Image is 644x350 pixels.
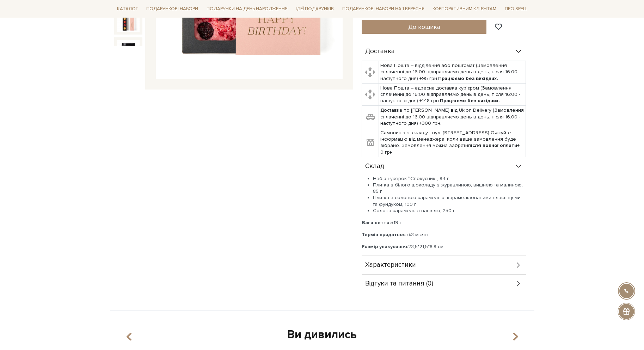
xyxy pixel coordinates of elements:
b: після повної оплати [468,142,517,148]
a: Подарункові набори [143,4,201,14]
img: Подарунок Ягідний тост [117,9,140,31]
b: Термін придатності: [362,232,411,238]
button: До кошика [362,20,487,34]
td: Нова Пошта – відділення або поштомат (Замовлення сплаченні до 16:00 відправляємо день в день, піс... [379,61,526,84]
img: Подарунок Ягідний тост [117,40,140,63]
td: Самовивіз зі складу - вул. [STREET_ADDRESS] Очікуйте інформацію від менеджера, коли ваше замовлен... [379,128,526,157]
a: Каталог [114,4,141,14]
span: До кошика [408,23,440,31]
span: Характеристики [365,262,416,268]
td: Нова Пошта – адресна доставка кур'єром (Замовлення сплаченні до 16:00 відправляємо день в день, п... [379,83,526,106]
a: Корпоративним клієнтам [430,3,499,15]
b: Вага нетто: [362,220,391,226]
b: Працюємо без вихідних. [440,98,500,104]
a: Подарунки на День народження [204,4,290,14]
p: 3 місяці [362,232,526,238]
a: Ідеї подарунків [293,4,337,14]
span: Відгуки та питання (0) [365,281,433,287]
a: Про Spell [502,4,530,14]
a: Подарункові набори на 1 Вересня [339,3,427,15]
p: 519 г [362,220,526,226]
b: Працюємо без вихідних. [438,75,498,81]
span: Доставка [365,48,395,55]
b: Розмір упакування: [362,244,408,250]
li: Плитка з білого шоколаду з журавлиною, вишнею та малиною, 85 г [373,182,526,195]
div: Ви дивились [118,327,526,342]
p: 23,5*21,5*8,8 см [362,244,526,250]
span: Склад [365,163,384,170]
li: Плитка з солоною карамеллю, карамелізованими пластівцями та фундуком, 100 г [373,195,526,207]
li: Набір цукерок “Спокусник”, 84 г [373,176,526,182]
td: Доставка по [PERSON_NAME] від Uklon Delivery (Замовлення сплаченні до 16:00 відправляємо день в д... [379,106,526,128]
li: Солона карамель з ваніллю, 250 г [373,208,526,214]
